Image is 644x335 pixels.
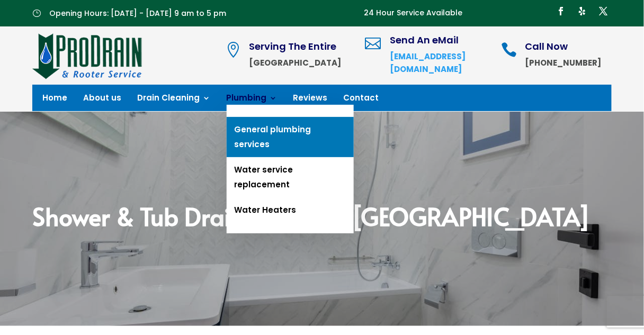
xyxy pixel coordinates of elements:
a: [EMAIL_ADDRESS][DOMAIN_NAME] [390,51,466,75]
a: Follow on X [595,3,612,20]
img: site-logo-100h [32,32,143,79]
span:  [501,42,517,58]
a: General plumbing services [227,117,354,157]
span: Opening Hours: [DATE] - [DATE] 9 am to 5 pm [49,8,226,19]
p: 24 Hour Service Available [364,7,462,20]
strong: [PHONE_NUMBER] [525,57,601,68]
a: Water service replacement [227,157,354,197]
span: Serving The Entire [249,40,337,53]
a: Follow on Yelp [574,3,591,20]
span: } [32,9,41,17]
a: Home [43,94,68,106]
a: Follow on Facebook [552,3,569,20]
span: Send An eMail [390,33,459,47]
a: Drain Cleaning [138,94,211,106]
span: Call Now [525,40,568,53]
a: About us [84,94,122,106]
strong: [GEOGRAPHIC_DATA] [249,57,342,68]
span:  [226,42,241,58]
span:  [365,35,381,51]
a: Water Heaters [227,197,354,223]
a: Plumbing [227,94,278,106]
a: Reviews [293,94,328,106]
h2: Shower & Tub Drain Cleaning [GEOGRAPHIC_DATA] [32,204,612,233]
a: Contact [344,94,379,106]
